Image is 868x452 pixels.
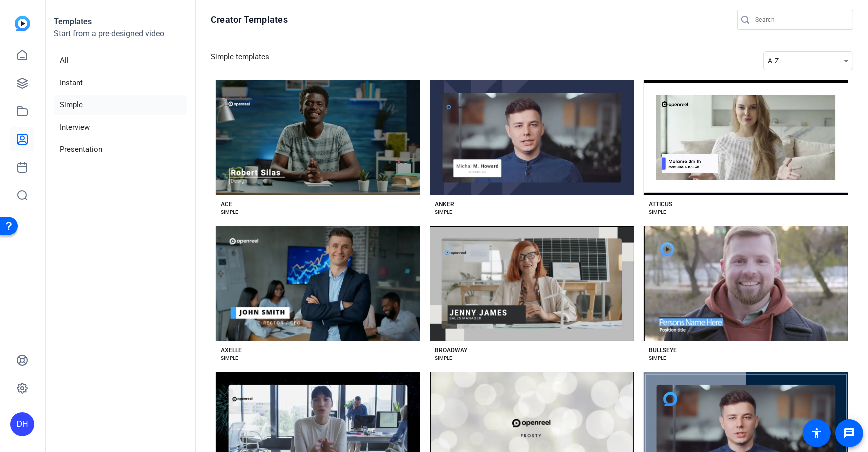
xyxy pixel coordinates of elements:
div: SIMPLE [221,208,238,216]
button: Template image [430,226,634,341]
div: ANKER [435,200,454,208]
button: Template image [644,226,848,341]
div: SIMPLE [649,354,666,362]
button: Template image [216,226,420,341]
img: blue-gradient.svg [15,16,30,31]
mat-icon: accessibility [811,427,823,439]
div: BULLSEYE [649,346,677,354]
div: ACE [221,200,232,208]
span: A-Z [768,57,779,65]
button: Template image [644,80,848,195]
button: Template image [430,80,634,195]
li: Simple [54,95,187,115]
strong: Templates [54,17,92,26]
div: BROADWAY [435,346,467,354]
h1: Creator Templates [211,14,288,26]
p: Start from a pre-designed video [54,28,187,48]
input: Search [755,14,845,26]
div: SIMPLE [221,354,238,362]
div: AXELLE [221,346,242,354]
mat-icon: message [843,427,855,439]
li: Instant [54,73,187,93]
li: Interview [54,117,187,138]
div: DH [10,412,34,436]
div: SIMPLE [435,354,452,362]
div: SIMPLE [435,208,452,216]
button: Template image [216,80,420,195]
div: ATTICUS [649,200,672,208]
li: Presentation [54,139,187,160]
h3: Simple templates [211,51,269,70]
li: All [54,50,187,71]
div: SIMPLE [649,208,666,216]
